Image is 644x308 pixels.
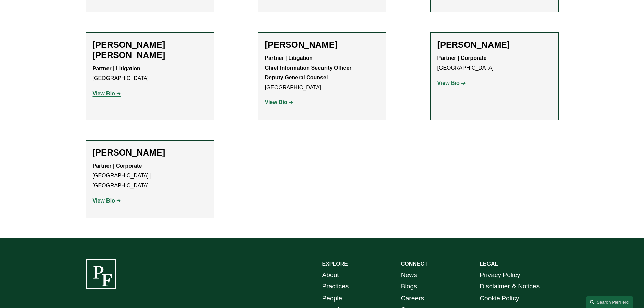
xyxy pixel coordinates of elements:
[322,269,339,281] a: About
[322,281,349,292] a: Practices
[93,198,121,204] a: View Bio
[480,269,520,281] a: Privacy Policy
[401,261,428,267] strong: CONNECT
[437,40,552,50] h2: [PERSON_NAME]
[437,80,466,86] a: View Bio
[401,269,417,281] a: News
[93,198,115,204] strong: View Bio
[265,55,313,61] strong: Partner | Litigation
[586,296,633,308] a: Search this site
[322,292,342,304] a: People
[93,91,115,96] strong: View Bio
[265,99,287,105] strong: View Bio
[480,261,498,267] strong: LEGAL
[401,281,417,292] a: Blogs
[93,161,207,190] p: [GEOGRAPHIC_DATA] | [GEOGRAPHIC_DATA]
[93,66,140,71] strong: Partner | Litigation
[437,80,460,86] strong: View Bio
[93,147,207,158] h2: [PERSON_NAME]
[265,65,352,80] strong: Chief Information Security Officer Deputy General Counsel
[265,53,379,92] p: [GEOGRAPHIC_DATA]
[93,64,207,84] p: [GEOGRAPHIC_DATA]
[437,53,552,73] p: [GEOGRAPHIC_DATA]
[437,55,487,61] strong: Partner | Corporate
[480,292,519,304] a: Cookie Policy
[480,281,540,292] a: Disclaimer & Notices
[265,40,379,50] h2: [PERSON_NAME]
[401,292,424,304] a: Careers
[265,99,293,105] a: View Bio
[93,163,142,169] strong: Partner | Corporate
[322,261,348,267] strong: EXPLORE
[93,40,207,61] h2: [PERSON_NAME] [PERSON_NAME]
[93,91,121,96] a: View Bio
